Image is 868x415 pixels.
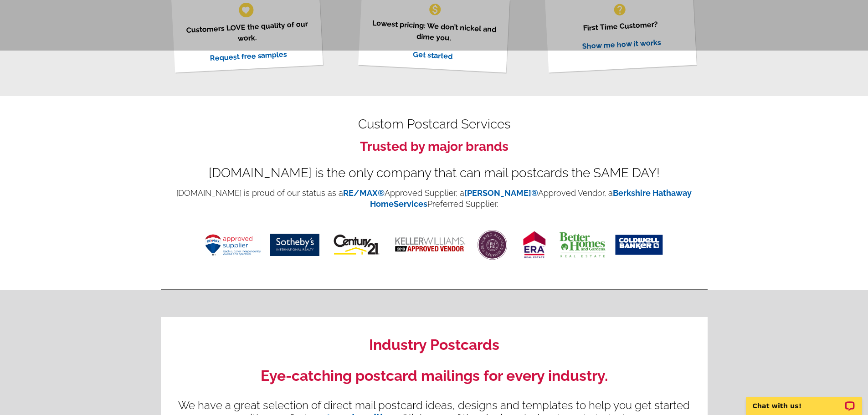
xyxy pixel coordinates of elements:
a: [PERSON_NAME]® [464,188,538,198]
h3: Trusted by major brands [161,139,708,154]
h2: Custom Postcard Services [161,119,708,130]
img: <BHHS></BHHS> [475,228,509,262]
p: [DOMAIN_NAME] is proud of our status as a Approved Supplier, a Approved Vendor, a Preferred Suppl... [161,188,708,210]
img: century-21 [329,231,385,259]
a: Show me how it works [582,38,661,51]
h2: Eye-catching postcard mailings for every industry. [175,367,694,384]
img: remax [205,234,261,256]
img: sothebys [270,234,319,256]
a: Get started [413,50,453,61]
h2: Industry Postcards [175,336,694,354]
iframe: LiveChat chat widget [740,386,868,415]
a: Request free samples [210,50,288,62]
div: [DOMAIN_NAME] is the only company that can mail postcards the SAME DAY! [161,168,708,179]
a: RE/MAX® [343,188,385,198]
img: keller [394,236,466,253]
img: era real estate [519,229,550,261]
